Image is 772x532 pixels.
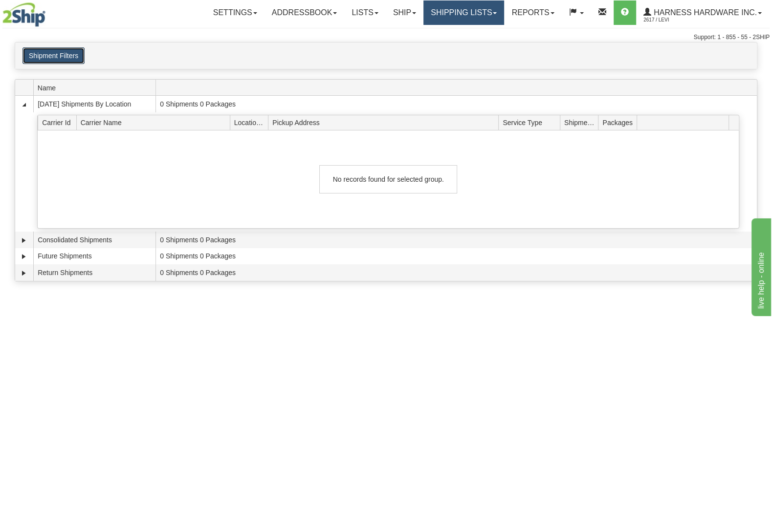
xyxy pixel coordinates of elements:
span: Service Type [503,115,560,130]
a: Settings [206,0,265,25]
td: [DATE] Shipments By Location [33,96,155,112]
a: Collapse [19,100,29,109]
img: logo2617.jpg [2,2,45,27]
span: Pickup Address [272,115,498,130]
span: Name [38,80,155,95]
button: Shipment Filters [22,47,85,64]
span: Packages [602,115,637,130]
span: Carrier Name [81,115,230,130]
span: Shipments [564,115,598,130]
a: Harness Hardware Inc. 2617 / Levi [636,0,769,25]
td: Return Shipments [33,264,155,281]
span: Location Id [234,115,268,130]
td: 0 Shipments 0 Packages [155,264,757,281]
a: Lists [344,0,385,25]
div: No records found for selected group. [319,165,457,193]
span: Carrier Id [42,115,76,130]
td: 0 Shipments 0 Packages [155,232,757,248]
td: Future Shipments [33,248,155,265]
td: Consolidated Shipments [33,232,155,248]
div: Support: 1 - 855 - 55 - 2SHIP [2,33,770,42]
a: Shipping lists [423,0,504,25]
td: 0 Shipments 0 Packages [155,248,757,265]
a: Reports [504,0,561,25]
td: 0 Shipments 0 Packages [155,96,757,112]
a: Addressbook [265,0,345,25]
a: Ship [386,0,423,25]
a: Expand [19,235,29,245]
span: Harness Hardware Inc. [651,8,757,17]
iframe: chat widget [750,216,771,316]
span: 2617 / Levi [643,15,717,25]
a: Expand [19,252,29,261]
a: Expand [19,268,29,278]
div: live help - online [7,6,90,18]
